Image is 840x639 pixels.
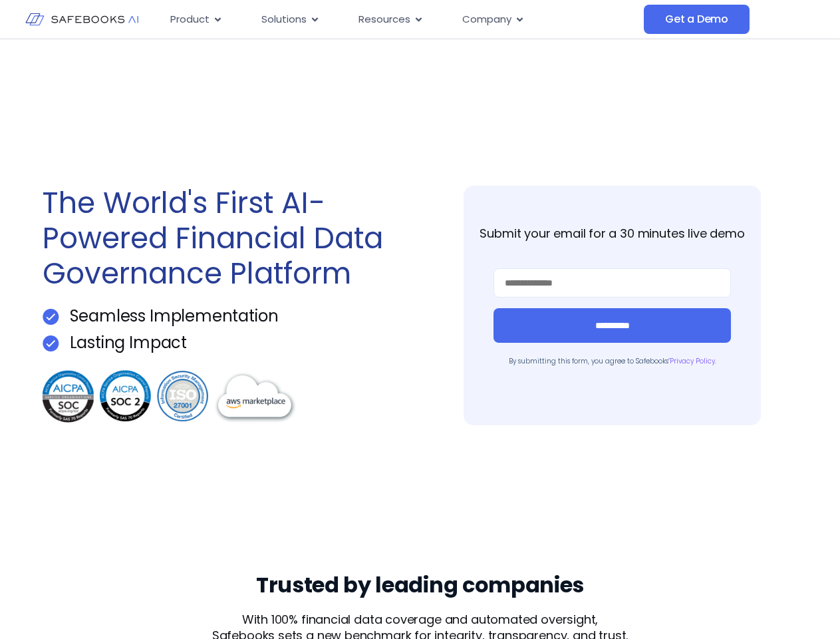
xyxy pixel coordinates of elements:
[665,13,728,26] span: Get a Demo
[644,5,750,34] a: Get a Demo
[493,356,731,366] p: By submitting this form, you agree to Safebooks’ .
[160,7,644,33] div: Menu Toggle
[462,12,511,27] span: Company
[160,7,644,33] nav: Menu
[261,12,307,27] span: Solutions
[480,225,744,242] strong: Submit your email for a 30 minutes live demo
[43,186,414,291] h1: The World's First AI-Powered Financial Data Governance Platform
[43,368,299,425] img: Get a Demo 3
[170,12,210,27] span: Product
[256,572,584,598] h3: Trusted by leading companies
[70,335,187,351] p: Lasting Impact
[358,12,410,27] span: Resources
[43,335,59,351] img: Get a Demo 1
[43,309,59,325] img: Get a Demo 1
[70,308,279,324] p: Seamless Implementation
[670,356,715,366] a: Privacy Policy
